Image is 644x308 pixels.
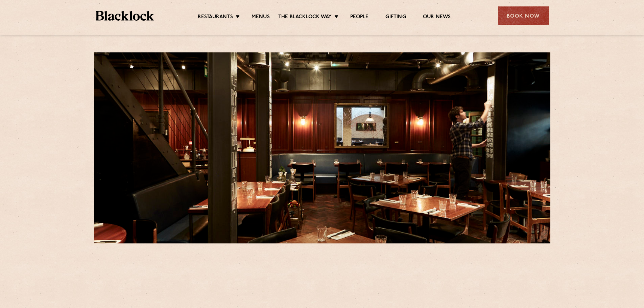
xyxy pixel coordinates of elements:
a: Menus [252,14,270,21]
a: People [350,14,368,21]
a: Our News [423,14,451,21]
a: Gifting [385,14,406,21]
div: Book Now [498,6,549,25]
a: The Blacklock Way [278,14,332,21]
img: BL_Textured_Logo-footer-cropped.svg [96,11,154,21]
a: Restaurants [198,14,233,21]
